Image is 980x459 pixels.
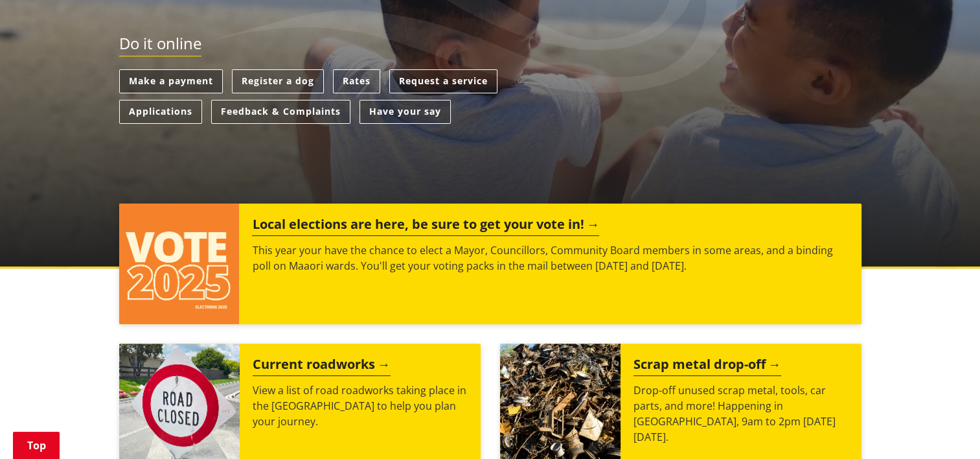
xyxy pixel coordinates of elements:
a: Register a dog [232,69,324,93]
p: View a list of road roadworks taking place in the [GEOGRAPHIC_DATA] to help you plan your journey. [253,383,468,429]
h2: Local elections are here, be sure to get your vote in! [252,217,599,236]
h2: Current roadworks [253,357,391,376]
a: Request a service [389,69,497,93]
iframe: Messenger Launcher [920,405,967,451]
a: Rates [333,69,380,93]
a: Local elections are here, be sure to get your vote in! This year your have the chance to elect a ... [119,204,861,324]
h2: Scrap metal drop-off [633,357,781,376]
p: This year your have the chance to elect a Mayor, Councillors, Community Board members in some are... [252,242,848,274]
a: Feedback & Complaints [211,100,350,124]
a: Make a payment [119,69,223,93]
a: Top [13,432,60,459]
img: Vote 2025 [119,204,240,324]
a: Applications [119,100,202,124]
p: Drop-off unused scrap metal, tools, car parts, and more! Happening in [GEOGRAPHIC_DATA], 9am to 2... [633,383,849,445]
a: Have your say [359,100,451,124]
h2: Do it online [119,34,201,57]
